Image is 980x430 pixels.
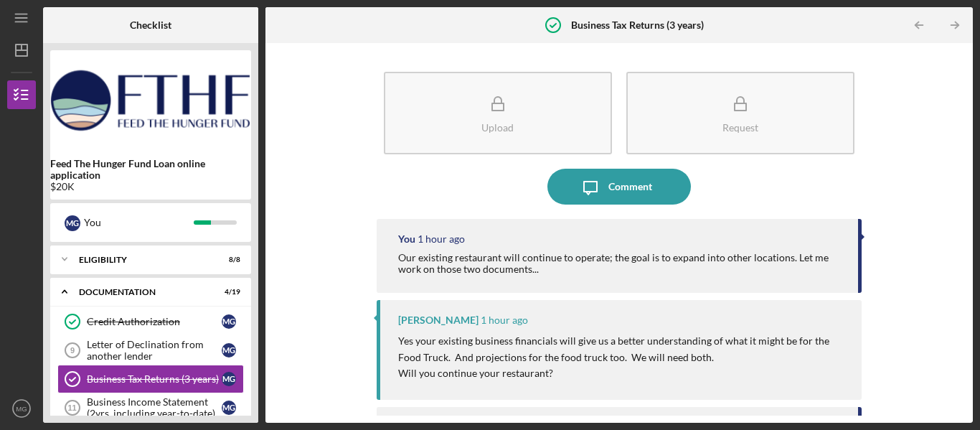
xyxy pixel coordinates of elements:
[398,314,479,326] div: [PERSON_NAME]
[57,393,244,422] a: 11Business Income Statement (2yrs, including year-to-date)MG
[50,57,251,144] img: Product logo
[16,405,27,413] text: MG
[67,403,76,412] tspan: 11
[130,19,171,31] b: Checklist
[398,333,847,365] p: Yes your existing business financials will give us a better understanding of what it might be for...
[79,256,204,264] div: Eligibility
[398,233,415,245] div: You
[57,365,244,393] a: Business Tax Returns (3 years)MG
[50,181,251,192] div: $20K
[481,314,528,326] time: 2025-09-09 23:40
[50,158,251,181] b: Feed The Hunger Fund Loan online application
[87,396,222,419] div: Business Income Statement (2yrs, including year-to-date)
[84,210,194,235] div: You
[481,122,514,133] div: Upload
[222,401,236,415] div: M G
[215,256,240,264] div: 8 / 8
[418,233,465,245] time: 2025-09-09 23:44
[215,288,240,296] div: 4 / 19
[57,336,244,365] a: 9Letter of Declination from another lenderMG
[222,314,236,329] div: M G
[384,72,612,154] button: Upload
[608,169,652,205] div: Comment
[398,365,847,381] p: Will you continue your restaurant?
[65,215,80,231] div: M G
[547,169,691,205] button: Comment
[79,288,204,296] div: Documentation
[398,252,844,275] div: Our existing restaurant will continue to operate; the goal is to expand into other locations. Let...
[722,122,758,133] div: Request
[87,316,222,327] div: Credit Authorization
[222,372,236,386] div: M G
[87,373,222,385] div: Business Tax Returns (3 years)
[571,19,704,31] b: Business Tax Returns (3 years)
[222,343,236,357] div: M G
[7,394,36,423] button: MG
[57,307,244,336] a: Credit AuthorizationMG
[70,346,75,355] tspan: 9
[87,339,222,362] div: Letter of Declination from another lender
[626,72,854,154] button: Request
